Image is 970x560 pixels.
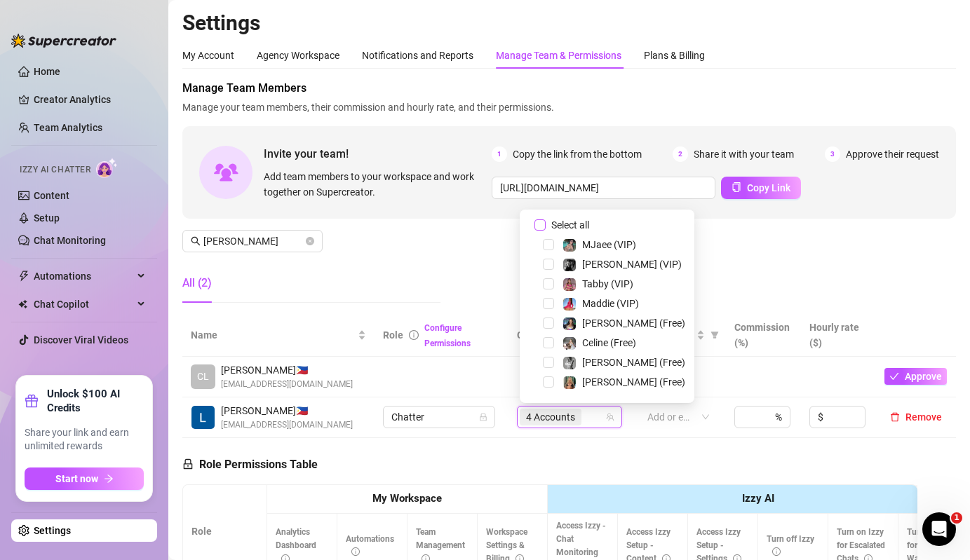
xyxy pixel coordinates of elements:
[104,474,114,484] span: arrow-right
[372,492,442,505] strong: My Workspace
[351,547,360,556] span: info-circle
[905,371,942,382] span: Approve
[191,406,215,429] img: Lara Clyde
[264,145,492,163] span: Invite your team!
[563,317,576,330] img: Maddie (Free)
[747,182,790,193] span: Copy Link
[673,146,688,162] span: 2
[25,394,39,408] span: gift
[710,331,719,339] span: filter
[563,278,576,291] img: Tabby (VIP)
[546,217,595,233] span: Select all
[543,278,554,289] span: Select tree node
[479,413,487,421] span: lock
[513,146,642,162] span: Copy the link from the bottom
[34,88,146,111] a: Creator Analytics
[582,259,682,270] span: [PERSON_NAME] (VIP)
[221,378,353,391] span: [EMAIL_ADDRESS][DOMAIN_NAME]
[34,293,133,315] span: Chat Copilot
[346,534,394,557] span: Automations
[772,547,781,556] span: info-circle
[582,298,639,309] span: Maddie (VIP)
[221,418,353,432] span: [EMAIL_ADDRESS][DOMAIN_NAME]
[221,403,353,418] span: [PERSON_NAME] 🇵🇭
[257,48,339,63] div: Agency Workspace
[18,299,27,309] img: Chat Copilot
[34,525,71,536] a: Settings
[582,278,633,289] span: Tabby (VIP)
[563,357,576,369] img: Kennedy (Free)
[11,34,116,48] img: logo-BBDzfeDw.svg
[563,376,576,389] img: Ellie (Free)
[264,169,486,200] span: Add team members to your workspace and work together on Supercreator.
[582,357,685,368] span: [PERSON_NAME] (Free)
[306,237,314,245] button: close-circle
[203,233,303,249] input: Search members
[182,80,956,97] span: Manage Team Members
[25,467,144,490] button: Start nowarrow-right
[25,426,144,453] span: Share your link and earn unlimited rewards
[18,271,29,282] span: thunderbolt
[721,177,801,199] button: Copy Link
[47,387,144,415] strong: Unlock $100 AI Credits
[543,239,554,250] span: Select tree node
[732,182,741,192] span: copy
[34,265,133,287] span: Automations
[191,236,201,246] span: search
[563,298,576,310] img: Maddie (VIP)
[563,239,576,252] img: MJaee (VIP)
[884,368,947,385] button: Approve
[182,275,212,292] div: All (2)
[34,212,60,224] a: Setup
[767,534,814,557] span: Turn off Izzy
[492,146,507,162] span: 1
[517,327,609,343] span: Creator accounts
[496,48,621,63] div: Manage Team & Permissions
[221,362,353,378] span: [PERSON_NAME] 🇵🇭
[20,163,90,177] span: Izzy AI Chatter
[383,329,403,341] span: Role
[905,411,942,423] span: Remove
[182,10,956,36] h2: Settings
[543,337,554,348] span: Select tree node
[34,66,60,77] a: Home
[182,458,194,470] span: lock
[182,100,956,115] span: Manage your team members, their commission and hourly rate, and their permissions.
[520,409,581,425] span: 4 Accounts
[182,48,234,63] div: My Account
[424,323,471,348] a: Configure Permissions
[563,259,576,271] img: Kennedy (VIP)
[884,409,948,425] button: Remove
[362,48,473,63] div: Notifications and Reports
[391,407,487,428] span: Chatter
[526,409,575,425] span: 4 Accounts
[34,190,69,201] a: Content
[726,314,801,357] th: Commission (%)
[890,412,900,422] span: delete
[34,334,128,346] a: Discover Viral Videos
[55,473,98,484] span: Start now
[543,376,554,388] span: Select tree node
[708,325,722,346] span: filter
[606,413,614,421] span: team
[742,492,774,505] strong: Izzy AI
[825,146,840,162] span: 3
[191,327,355,343] span: Name
[96,158,118,178] img: AI Chatter
[922,512,956,546] iframe: Intercom live chat
[34,235,106,246] a: Chat Monitoring
[182,456,318,473] h5: Role Permissions Table
[951,512,962,524] span: 1
[543,357,554,368] span: Select tree node
[582,317,685,329] span: [PERSON_NAME] (Free)
[694,146,794,162] span: Share it with your team
[582,337,636,348] span: Celine (Free)
[582,239,636,250] span: MJaee (VIP)
[582,376,685,388] span: [PERSON_NAME] (Free)
[182,314,375,357] th: Name
[644,48,705,63] div: Plans & Billing
[543,259,554,270] span: Select tree node
[543,317,554,329] span: Select tree node
[801,314,876,357] th: Hourly rate ($)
